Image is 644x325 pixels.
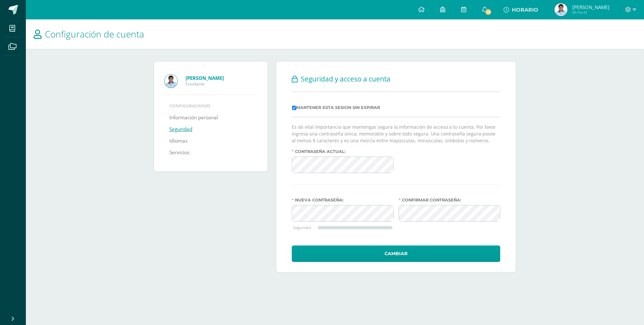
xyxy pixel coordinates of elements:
p: Es de vital importancia que mantengas segura la información de acceso a tu cuenta. Por favor ingr... [292,124,500,144]
button: Cambiar [292,245,500,262]
span: HORARIO [512,7,538,13]
a: Idiomas [169,135,187,147]
a: Servicios [169,147,189,158]
a: Seguridad [169,124,192,135]
label: Nueva contraseña: [292,198,394,202]
div: Seguridad [293,225,318,230]
span: Estudiante [185,81,257,87]
label: Contraseña actual: [292,149,394,154]
img: Profile picture of Sebastián José Alberto Ramirez Albir [164,75,177,88]
img: 66f107d75b7dbb8c348fe9e33efb9ef5.png [554,3,567,16]
span: Seguridad y acceso a cuenta [301,74,390,83]
span: Configuración de cuenta [45,28,144,40]
span: [PERSON_NAME] [572,4,609,10]
li: Configuraciones [169,103,252,109]
label: Confirmar contraseña: [399,198,501,202]
strong: [PERSON_NAME] [185,75,224,81]
span: 26 [485,8,492,16]
input: Mantener esta sesion sin expirar [292,106,296,110]
a: [PERSON_NAME] [185,75,257,81]
span: Mi Perfil [572,10,609,15]
label: Mantener esta sesion sin expirar [292,105,380,110]
a: Información personal [169,112,218,124]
